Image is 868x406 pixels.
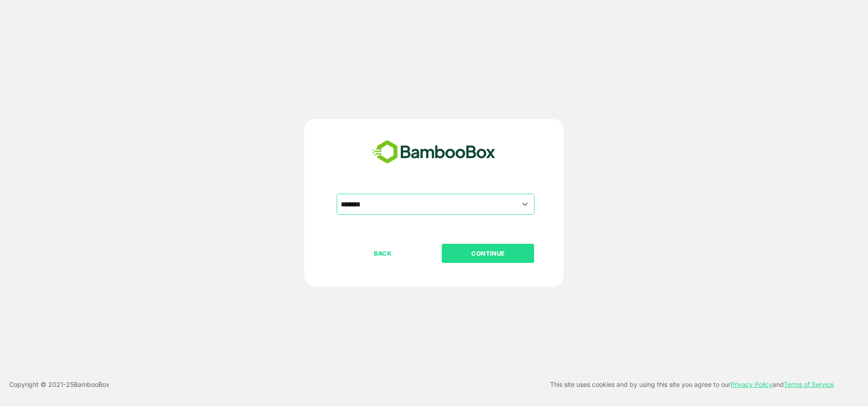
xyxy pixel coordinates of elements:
[550,379,834,390] p: This site uses cookies and by using this site you agree to our and
[443,248,534,258] p: CONTINUE
[519,198,531,210] button: Open
[338,248,429,258] p: BACK
[731,380,772,388] a: Privacy Policy
[784,380,834,388] a: Terms of Service
[9,379,110,390] p: Copyright © 2021- 25 BambooBox
[367,137,500,167] img: bamboobox
[337,244,429,263] button: BACK
[442,244,534,263] button: CONTINUE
